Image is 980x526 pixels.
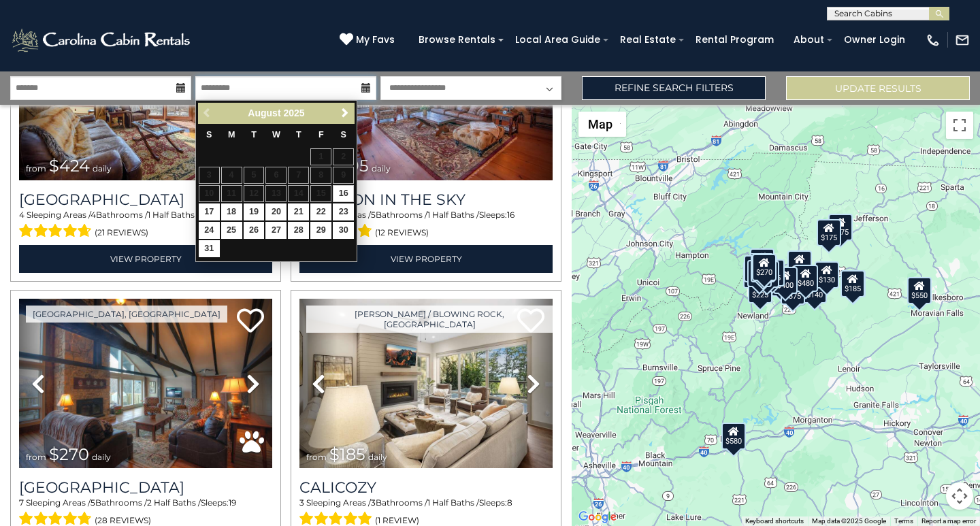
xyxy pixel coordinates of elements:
a: 25 [221,222,242,239]
div: $175 [817,219,841,246]
span: $270 [49,444,89,464]
a: Rental Program [689,29,781,50]
a: 16 [333,185,354,202]
a: 22 [310,203,331,220]
div: $185 [840,270,865,297]
a: [GEOGRAPHIC_DATA] [19,191,272,209]
h3: Mountain Heart Lodge [19,191,272,209]
span: 7 [19,497,24,508]
button: Update Results [786,76,970,100]
span: from [26,452,46,462]
a: Add to favorites [237,307,264,336]
span: Next [340,108,350,118]
img: thumbnail_163276095.jpeg [19,299,272,468]
a: Mansion In The Sky [299,191,553,209]
a: Owner Login [837,29,912,50]
a: 29 [310,222,331,239]
a: 21 [288,203,309,220]
span: Wednesday [272,130,280,139]
a: 17 [199,203,220,220]
a: 19 [244,203,265,220]
a: 30 [333,222,354,239]
span: 1 Half Baths / [427,210,479,220]
img: White-1-2.png [10,27,194,54]
a: Open this area in Google Maps (opens a new window) [575,508,620,526]
span: 1 Half Baths / [427,497,479,508]
a: Terms [894,517,913,525]
a: Real Estate [613,29,683,50]
div: $175 [828,213,853,240]
span: 3 [299,497,304,508]
a: 28 [288,222,309,239]
a: My Favs [340,33,398,48]
div: $375 [781,277,805,304]
div: Sleeping Areas / Bathrooms / Sleeps: [19,209,272,242]
div: $400 [773,266,798,293]
a: [GEOGRAPHIC_DATA] [19,478,272,497]
img: phone-regular-white.png [926,33,941,48]
span: 3 [371,497,376,508]
span: 5 [91,497,95,508]
div: $290 [744,255,768,282]
span: 4 [91,210,96,220]
span: Map [588,117,612,131]
span: 19 [229,497,236,508]
a: 31 [199,240,220,257]
div: $425 [749,252,774,280]
span: $185 [329,444,365,464]
div: $270 [752,254,777,281]
div: $550 [907,276,932,303]
div: $125 [750,248,774,275]
span: Tuesday [251,130,257,139]
div: Sleeping Areas / Bathrooms / Sleeps: [299,209,553,242]
img: mail-regular-white.png [955,33,970,48]
a: 18 [221,203,242,220]
a: [PERSON_NAME] / Blowing Rock, [GEOGRAPHIC_DATA] [306,306,553,333]
a: 26 [244,222,265,239]
div: $130 [815,261,839,289]
button: Map camera controls [946,482,973,510]
span: Saturday [340,130,346,139]
a: View Property [299,245,553,273]
span: 8 [507,497,512,508]
div: $480 [794,264,818,291]
span: $424 [49,156,90,176]
span: My Favs [356,33,395,47]
span: Friday [318,130,324,139]
a: 20 [265,203,287,220]
img: Google [575,508,620,526]
span: daily [372,163,391,174]
button: Change map style [578,112,626,137]
a: Browse Rentals [412,29,502,50]
span: Monday [228,130,235,139]
a: Local Area Guide [508,29,607,50]
span: from [26,163,46,174]
a: View Property [19,245,272,273]
a: Refine Search Filters [582,76,766,100]
span: 2 Half Baths / [147,497,201,508]
span: daily [93,163,112,174]
div: $225 [748,276,772,303]
span: 16 [507,210,514,220]
a: Report a map error [921,517,976,525]
span: 2025 [283,108,304,118]
span: Sunday [206,130,212,139]
h3: Majestic Mountain Haus [19,478,272,497]
span: (12 reviews) [375,224,429,242]
a: Next [336,105,353,122]
div: $424 [747,259,772,286]
button: Toggle fullscreen view [946,112,973,139]
div: $140 [802,276,827,303]
a: 24 [199,222,220,239]
span: 4 [19,210,24,220]
span: (21 reviews) [95,224,148,242]
button: Keyboard shortcuts [745,516,804,526]
span: 5 [371,210,376,220]
div: $349 [787,250,812,278]
div: $395 [751,255,775,282]
span: August [248,108,280,118]
span: 1 Half Baths / [148,210,199,220]
a: Calicozy [299,478,553,497]
span: daily [92,452,111,462]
